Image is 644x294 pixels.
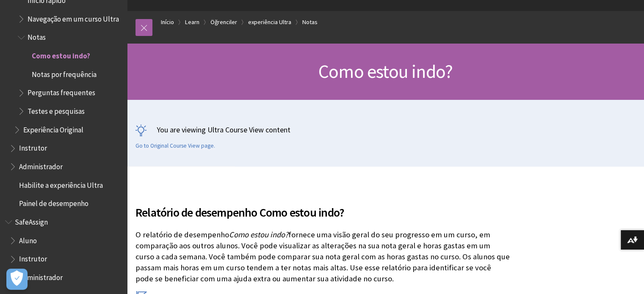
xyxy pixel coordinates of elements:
span: SafeAssign [15,215,48,226]
a: Öğrenciler [210,17,237,27]
span: Instrutor [19,252,47,264]
span: Instrutor [19,141,47,153]
h2: Relatório de desempenho Como estou indo? [135,193,510,221]
a: Notas [302,17,318,27]
span: Experiência Original [23,123,83,134]
span: Testes e pesquisas [28,104,85,115]
span: Navegação em um curso Ultra [28,12,119,23]
span: Como estou indo? [318,60,453,83]
span: Como estou indo? [32,49,90,60]
p: O relatório de desempenho fornece uma visão geral do seu progresso em um curso, em comparação aos... [135,229,510,285]
span: Habilite a experiência Ultra [19,178,103,190]
span: Painel de desempenho [19,197,88,208]
span: Perguntas frequentes [28,86,95,97]
a: Go to Original Course View page. [135,142,215,150]
span: Notas [28,30,46,42]
span: Aluno [19,234,37,245]
span: Administrador [19,159,63,171]
span: Como estou indo? [229,230,288,239]
a: Learn [185,17,199,27]
span: Administrador [19,270,63,282]
span: Notas por frequência [32,67,97,79]
a: Início [161,17,174,27]
nav: Book outline for Blackboard SafeAssign [5,215,122,285]
a: experiência Ultra [248,17,291,27]
button: Abrir preferências [6,269,28,290]
p: You are viewing Ultra Course View content [135,124,636,135]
